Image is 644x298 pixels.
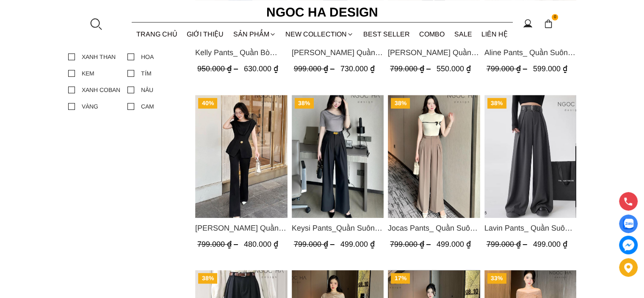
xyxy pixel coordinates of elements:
[141,85,153,95] div: NÂU
[340,64,374,73] span: 730.000 ₫
[141,69,152,78] div: TÍM
[484,47,576,58] a: Link to Aline Pants_ Quần Suông Xếp Ly Mềm Q063
[619,236,638,254] a: messenger
[195,47,287,58] a: Link to Kelly Pants_ Quần Bò Suông Màu Xanh Q066
[291,47,384,58] span: [PERSON_NAME] Quần Bò Suông Xếp LY Màu Xanh Đậm Q065
[484,47,576,58] span: Aline Pants_ Quần Suông Xếp Ly Mềm Q063
[195,95,287,218] a: Product image - Jenny Pants_ Quần Loe Dài Có Cạp Màu Đen Q061
[291,95,384,218] a: Product image - Keysi Pants_Quần Suông May Nhả Ly Q057
[291,95,384,218] img: Keysi Pants_Quần Suông May Nhả Ly Q057
[486,240,529,248] span: 799.000 ₫
[486,64,529,73] span: 799.000 ₫
[619,214,638,233] a: Display image
[197,64,240,73] span: 950.000 ₫
[533,240,567,248] span: 499.000 ₫
[293,240,336,248] span: 799.000 ₫
[291,222,384,234] span: Keysi Pants_Quần Suông May Nhả Ly Q057
[623,219,633,229] img: Display image
[195,47,287,58] span: Kelly Pants_ Quần Bò Suông Màu Xanh Q066
[437,64,471,73] span: 550.000 ₫
[533,64,567,73] span: 599.000 ₫
[484,222,576,234] span: Lavin Pants_ Quần Suông Rộng Bản Đai To Q045
[388,95,480,218] a: Product image - Jocas Pants_ Quần Suông Chiết Ly Kèm Đai Q051
[291,47,384,58] a: Link to Kaytlyn Pants_ Quần Bò Suông Xếp LY Màu Xanh Đậm Q065
[244,64,278,73] span: 630.000 ₫
[141,52,154,61] div: HOA
[82,102,98,111] div: VÀNG
[82,85,120,95] div: XANH COBAN
[415,23,450,45] a: Combo
[182,23,229,45] a: GIỚI THIỆU
[281,23,359,45] a: NEW COLLECTION
[477,23,513,45] a: LIÊN HỆ
[388,47,480,58] a: Link to Lara Pants_ Quần Suông Trắng Q059
[195,222,287,234] span: [PERSON_NAME] Quần Loe Dài Có Cạp Màu Đen Q061
[552,14,558,21] span: 0
[259,2,386,22] a: Ngoc Ha Design
[437,240,471,248] span: 499.000 ₫
[484,222,576,234] a: Link to Lavin Pants_ Quần Suông Rộng Bản Đai To Q045
[484,95,576,218] img: Lavin Pants_ Quần Suông Rộng Bản Đai To Q045
[229,23,281,45] div: SẢN PHẨM
[388,222,480,234] span: Jocas Pants_ Quần Suông Chiết Ly Kèm Đai Q051
[293,64,336,73] span: 999.000 ₫
[388,222,480,234] a: Link to Jocas Pants_ Quần Suông Chiết Ly Kèm Đai Q051
[82,52,116,61] div: XANH THAN
[544,19,553,28] img: img-CART-ICON-ksit0nf1
[388,95,480,218] img: Jocas Pants_ Quần Suông Chiết Ly Kèm Đai Q051
[388,47,480,58] span: [PERSON_NAME] Quần Suông Trắng Q059
[132,23,182,45] a: TRANG CHỦ
[82,69,94,78] div: KEM
[197,240,240,248] span: 799.000 ₫
[359,23,415,45] a: BEST SELLER
[291,222,384,234] a: Link to Keysi Pants_Quần Suông May Nhả Ly Q057
[450,23,477,45] a: SALE
[390,64,433,73] span: 799.000 ₫
[484,95,576,218] a: Product image - Lavin Pants_ Quần Suông Rộng Bản Đai To Q045
[141,102,154,111] div: CAM
[390,240,433,248] span: 799.000 ₫
[340,240,374,248] span: 499.000 ₫
[195,222,287,234] a: Link to Jenny Pants_ Quần Loe Dài Có Cạp Màu Đen Q061
[195,95,287,218] img: Jenny Pants_ Quần Loe Dài Có Cạp Màu Đen Q061
[244,240,278,248] span: 480.000 ₫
